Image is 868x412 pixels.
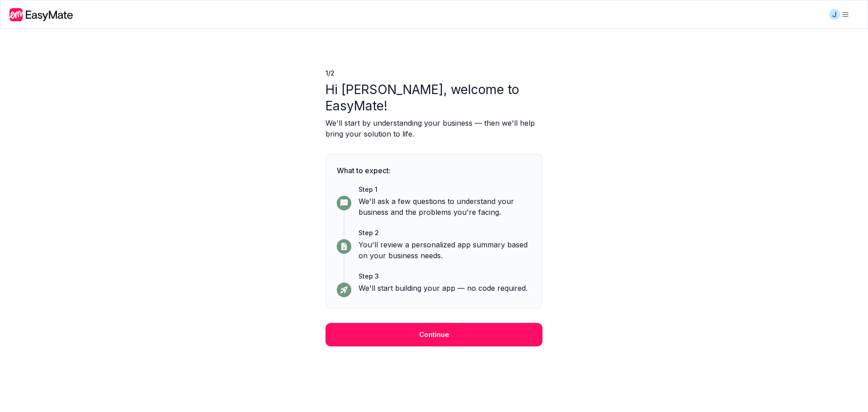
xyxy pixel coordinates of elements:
p: We'll start building your app — no code required. [359,283,531,294]
p: 1 / 2 [325,69,542,78]
button: Continue [325,323,542,346]
p: Step 2 [359,228,531,237]
p: Step 3 [359,272,531,281]
p: We'll start by understanding your business — then we'll help bring your solution to life. [325,118,542,139]
div: J [829,9,840,20]
p: Step 1 [359,185,531,194]
p: Hi [PERSON_NAME], welcome to EasyMate! [325,81,542,114]
p: You'll review a personalized app summary based on your business needs. [359,239,531,261]
p: What to expect: [337,165,531,176]
p: We'll ask a few questions to understand your business and the problems you're facing. [359,196,531,218]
